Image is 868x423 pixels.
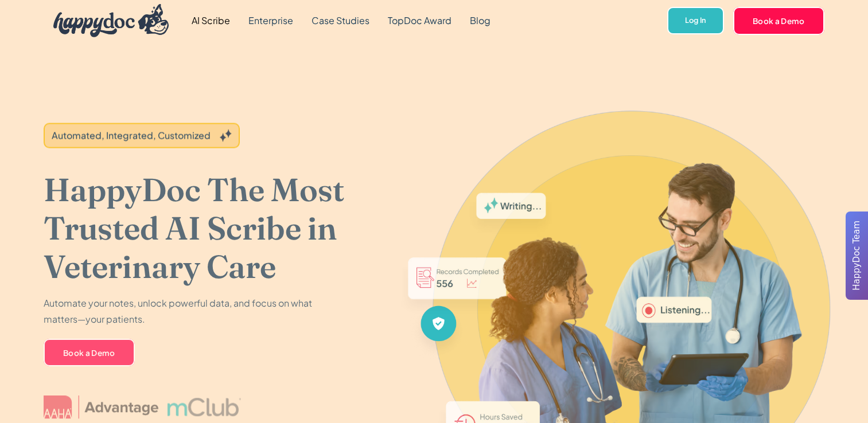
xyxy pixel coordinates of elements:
[44,1,169,40] a: home
[733,7,824,34] a: Book a Demo
[44,339,135,366] a: Book a Demo
[52,128,211,142] div: Automated, Integrated, Customized
[53,4,169,37] img: HappyDoc Logo: A happy dog with his ear up, listening.
[44,170,395,286] h1: HappyDoc The Most Trusted AI Scribe in Veterinary Care
[220,129,232,142] img: Grey sparkles.
[44,395,158,418] img: AAHA Advantage logo
[667,7,724,35] a: Log In
[44,295,319,327] p: Automate your notes, unlock powerful data, and focus on what matters—your patients.
[168,398,241,416] img: mclub logo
